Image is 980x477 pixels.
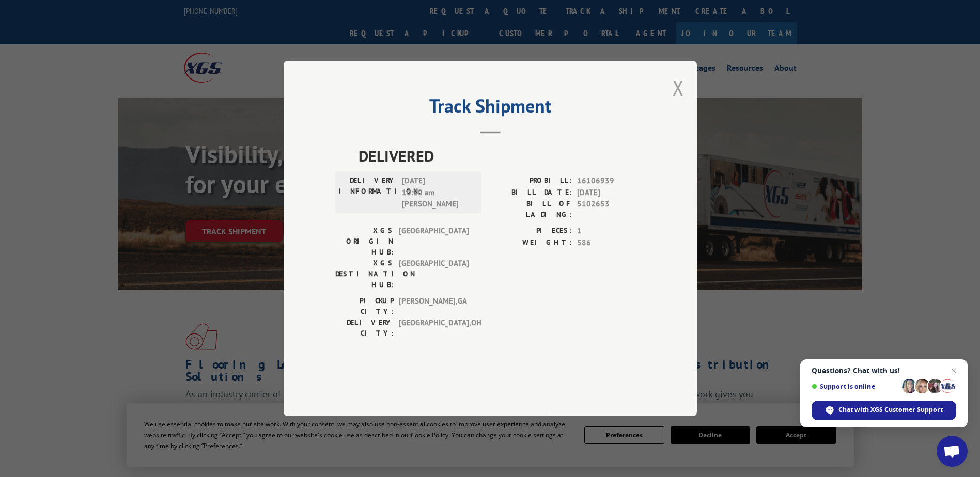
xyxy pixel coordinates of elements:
[812,367,956,375] span: Questions? Chat with us!
[335,258,394,290] label: XGS DESTINATION HUB:
[577,187,645,199] span: [DATE]
[577,198,645,220] span: 5102653
[490,187,572,199] label: BILL DATE:
[399,225,469,258] span: [GEOGRAPHIC_DATA]
[673,74,684,101] button: Close modal
[490,225,572,237] label: PIECES:
[812,401,956,420] div: Chat with XGS Customer Support
[335,295,394,317] label: PICKUP CITY:
[577,237,645,249] span: 586
[402,175,472,210] span: [DATE] 10:20 am [PERSON_NAME]
[812,383,898,390] span: Support is online
[937,436,968,467] div: Open chat
[335,99,645,118] h2: Track Shipment
[577,175,645,187] span: 16106939
[335,317,394,339] label: DELIVERY CITY:
[838,405,943,415] span: Chat with XGS Customer Support
[399,258,469,290] span: [GEOGRAPHIC_DATA]
[490,175,572,187] label: PROBILL:
[490,237,572,249] label: WEIGHT:
[399,295,469,317] span: [PERSON_NAME] , GA
[359,144,645,167] span: DELIVERED
[335,225,394,258] label: XGS ORIGIN HUB:
[399,317,469,339] span: [GEOGRAPHIC_DATA] , OH
[338,175,397,210] label: DELIVERY INFORMATION:
[490,198,572,220] label: BILL OF LADING:
[577,225,645,237] span: 1
[947,364,960,377] span: Close chat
